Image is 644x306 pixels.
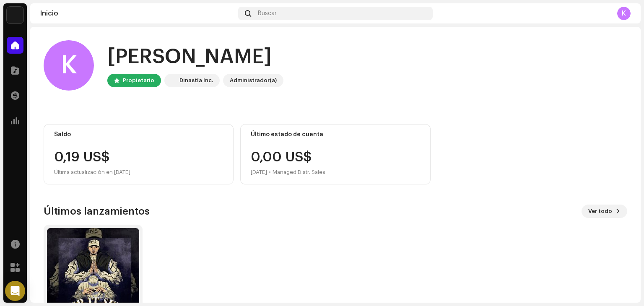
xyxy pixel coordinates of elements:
[179,75,213,86] div: Dinastía Inc.
[269,167,271,177] div: •
[240,124,430,184] re-o-card-value: Último estado de cuenta
[44,205,150,218] h3: Últimos lanzamientos
[230,75,277,86] div: Administrador(a)
[251,167,267,177] div: [DATE]
[107,44,283,70] div: [PERSON_NAME]
[54,131,223,138] div: Saldo
[40,10,235,17] div: Inicio
[54,167,223,177] div: Última actualización en [DATE]
[617,7,631,20] div: K
[44,40,94,91] div: K
[7,7,23,23] img: 48257be4-38e1-423f-bf03-81300282f8d9
[258,10,277,17] span: Buscar
[5,281,25,301] div: Open Intercom Messenger
[166,75,176,86] img: 48257be4-38e1-423f-bf03-81300282f8d9
[123,75,154,86] div: Propietario
[251,131,420,138] div: Último estado de cuenta
[588,203,612,220] span: Ver todo
[44,124,234,184] re-o-card-value: Saldo
[582,205,627,218] button: Ver todo
[273,167,325,177] div: Managed Distr. Sales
